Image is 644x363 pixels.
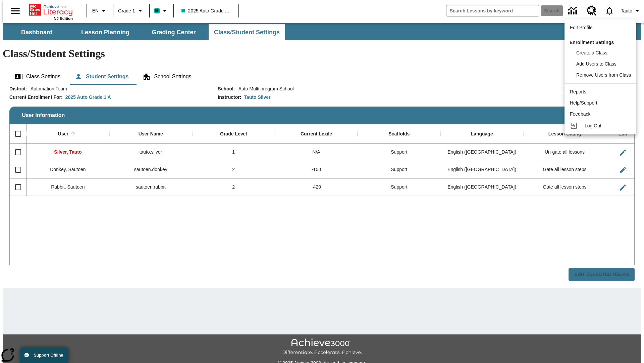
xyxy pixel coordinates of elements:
span: Create a Class [576,50,607,55]
span: Remove Users from Class [576,72,631,78]
span: Help/Support [570,100,597,106]
span: Enrollment Settings [570,40,614,45]
span: Add Users to Class [576,61,616,67]
span: Reports [570,89,586,94]
span: Edit Profile [570,25,593,30]
span: Log Out [585,123,601,128]
span: Feedback [570,111,590,117]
